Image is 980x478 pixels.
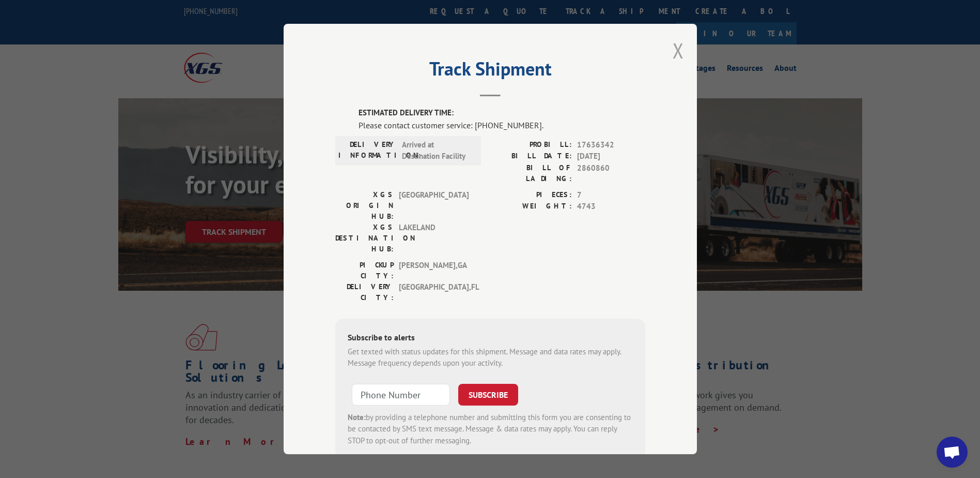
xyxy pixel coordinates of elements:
span: Arrived at Destination Facility [402,139,472,162]
div: Get texted with status updates for this shipment. Message and data rates may apply. Message frequ... [348,346,633,369]
span: [GEOGRAPHIC_DATA] [399,189,469,222]
span: 4743 [577,201,645,213]
label: XGS DESTINATION HUB: [335,222,394,255]
button: SUBSCRIBE [458,384,518,406]
span: [DATE] [577,151,645,162]
span: 2860860 [577,162,645,184]
span: [GEOGRAPHIC_DATA] , FL [399,281,469,303]
div: Subscribe to alerts [348,331,633,346]
strong: Note: [348,412,366,422]
span: [PERSON_NAME] , GA [399,260,469,281]
label: WEIGHT: [490,201,572,213]
label: XGS ORIGIN HUB: [335,189,394,222]
input: Phone Number [352,384,450,406]
button: Close modal [673,37,684,64]
label: PROBILL: [490,139,572,151]
span: 17636342 [577,139,645,151]
span: 7 [577,189,645,201]
div: by providing a telephone number and submitting this form you are consenting to be contacted by SM... [348,412,633,447]
label: PICKUP CITY: [335,260,394,281]
label: ESTIMATED DELIVERY TIME: [359,107,645,119]
div: Open chat [937,437,968,468]
div: Please contact customer service: [PHONE_NUMBER]. [359,119,645,131]
label: PIECES: [490,189,572,201]
h2: Track Shipment [335,62,645,81]
label: BILL OF LADING: [490,162,572,184]
label: DELIVERY INFORMATION: [338,139,397,162]
label: BILL DATE: [490,151,572,162]
label: DELIVERY CITY: [335,281,394,303]
span: LAKELAND [399,222,469,255]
